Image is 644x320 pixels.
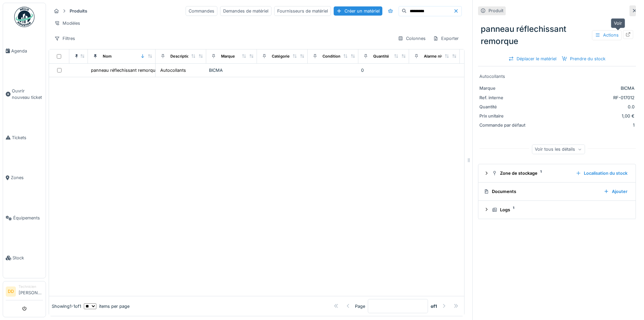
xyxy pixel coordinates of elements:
[479,85,530,91] div: Marque
[13,255,43,261] span: Stock
[11,174,43,181] span: Zones
[334,6,382,16] div: Créer un matériel
[533,85,635,91] div: BICMA
[170,54,192,59] div: Description
[431,303,437,310] strong: of 1
[160,67,186,73] div: Autocollants
[611,18,625,28] div: Voir
[14,7,34,27] img: Badge_color-CXgf-gQk.svg
[601,187,630,196] div: Ajouter
[3,31,46,71] a: Agenda
[479,122,530,128] div: Commande par défaut
[355,303,365,310] div: Page
[481,185,633,198] summary: DocumentsAjouter
[12,134,43,141] span: Tickets
[559,54,608,63] div: Prendre du stock
[221,54,235,59] div: Marque
[533,122,635,128] div: 1
[3,71,46,118] a: Ouvrir nouveau ticket
[488,7,503,14] div: Produit
[209,67,254,73] div: BICMA
[395,34,429,43] div: Colonnes
[479,73,635,80] div: Autocollants
[479,113,530,119] div: Prix unitaire
[12,88,43,101] span: Ouvrir nouveau ticket
[484,188,598,195] div: Documents
[3,238,46,278] a: Stock
[373,54,389,59] div: Quantité
[3,198,46,238] a: Équipements
[573,169,630,178] div: Localisation du stock
[3,158,46,198] a: Zones
[492,170,570,176] div: Zone de stockage
[478,20,636,50] div: panneau réflechissant remorque
[84,303,129,310] div: items per page
[67,8,90,14] strong: Produits
[186,6,217,16] div: Commandes
[361,67,406,73] div: 0
[430,34,462,43] div: Exporter
[11,48,43,54] span: Agenda
[19,284,43,289] div: Technicien
[323,54,355,59] div: Conditionnement
[52,303,81,310] div: Showing 1 - 1 of 1
[3,118,46,158] a: Tickets
[51,18,83,28] div: Modèles
[19,284,43,299] li: [PERSON_NAME]
[533,94,635,101] div: RF-017012
[220,6,271,16] div: Demandes de matériel
[272,54,290,59] div: Catégorie
[481,204,633,216] summary: Logs1
[6,286,16,297] li: DD
[532,144,585,154] div: Voir tous les détails
[479,94,530,101] div: Ref. interne
[103,54,112,59] div: Nom
[479,104,530,110] div: Quantité
[274,6,331,16] div: Fournisseurs de matériel
[424,54,458,59] div: Alarme niveau bas
[492,207,627,213] div: Logs
[6,284,43,300] a: DD Technicien[PERSON_NAME]
[533,113,635,119] div: 1,00 €
[506,54,559,63] div: Déplacer le matériel
[481,167,633,179] summary: Zone de stockage1Localisation du stock
[51,34,78,43] div: Filtres
[533,104,635,110] div: 0.0
[592,30,622,40] div: Actions
[13,215,43,221] span: Équipements
[91,67,158,73] div: panneau réflechissant remorque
